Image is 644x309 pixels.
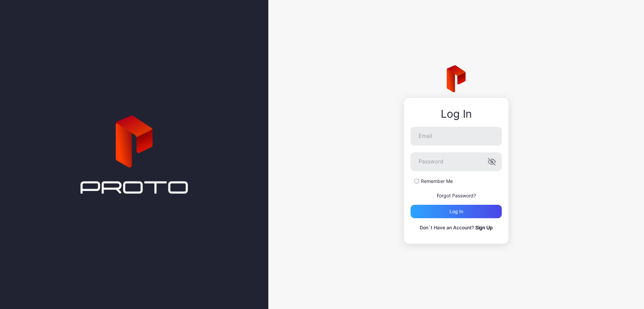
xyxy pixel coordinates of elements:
[411,108,502,120] div: Log In
[488,158,496,166] button: Password
[437,193,476,198] a: Forgot Password?
[411,224,502,232] p: Don`t Have an Account?
[421,178,453,185] label: Remember Me
[411,127,502,146] input: Email
[411,152,502,171] input: Password
[411,205,502,218] button: Log in
[475,225,493,230] a: Sign Up
[449,209,463,214] div: Log in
